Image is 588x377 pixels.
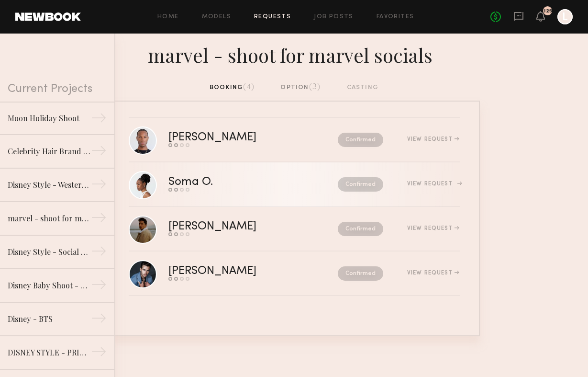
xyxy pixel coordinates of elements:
[8,113,91,124] div: Moon Holiday Shoot
[168,177,276,188] div: Soma O.
[280,82,321,93] div: option
[8,246,91,258] div: Disney Style - Social Shoot
[91,344,107,363] div: →
[544,9,552,14] div: 125
[254,14,291,20] a: Requests
[129,118,460,162] a: [PERSON_NAME]ConfirmedView Request
[168,132,297,143] div: [PERSON_NAME]
[91,110,107,129] div: →
[8,280,91,291] div: Disney Baby Shoot - Models with Babies Under 1
[338,222,383,236] nb-request-status: Confirmed
[91,243,107,263] div: →
[8,146,91,157] div: Celebrity Hair Brand - Salon Shoot
[8,213,91,224] div: marvel - shoot for marvel socials
[8,179,91,191] div: Disney Style - Western Shoot
[377,14,414,20] a: Favorites
[168,221,297,232] div: [PERSON_NAME]
[309,83,321,91] span: (3)
[129,162,460,207] a: Soma O.ConfirmedView Request
[8,313,91,325] div: Disney - BTS
[407,137,459,142] div: View Request
[202,14,231,20] a: Models
[407,226,459,231] div: View Request
[407,181,459,187] div: View Request
[91,176,107,195] div: →
[314,14,354,20] a: Job Posts
[557,9,573,24] a: L
[407,270,459,276] div: View Request
[168,266,297,277] div: [PERSON_NAME]
[91,143,107,162] div: →
[129,207,460,251] a: [PERSON_NAME]ConfirmedView Request
[129,251,460,296] a: [PERSON_NAME]ConfirmedView Request
[91,277,107,296] div: →
[109,41,480,67] div: marvel - shoot for marvel socials
[8,347,91,358] div: DISNEY STYLE - PRINCESS
[338,266,383,281] nb-request-status: Confirmed
[91,310,107,330] div: →
[91,210,107,229] div: →
[338,177,383,192] nb-request-status: Confirmed
[338,133,383,147] nb-request-status: Confirmed
[157,14,179,20] a: Home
